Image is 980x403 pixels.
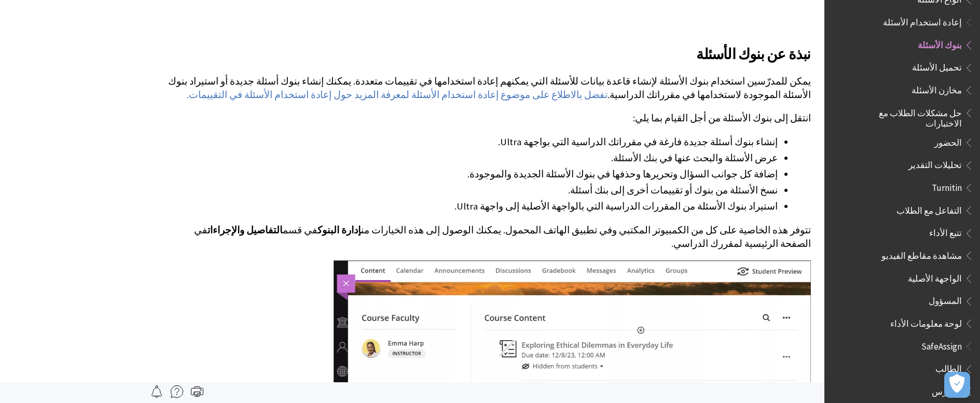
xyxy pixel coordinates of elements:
[168,199,778,214] li: استيراد بنوك الأسئلة من المقررات الدراسية التي بالواجهة الأصلية إلى واجهة Ultra.
[896,202,962,216] span: التفاعل مع الطلاب
[208,224,283,236] span: التفاصيل والإجراءات
[168,224,811,251] p: تتوفر هذه الخاصية على كل من الكمبيوتر المكتبي وفي تطبيق الهاتف المحمول. يمكنك الوصول إلى هذه الخي...
[168,135,778,149] li: إنشاء بنوك أسئلة جديدة فارغة في مقرراتك الدراسية التي بواجهة Ultra.
[929,293,962,307] span: المسؤول
[912,59,962,73] span: تحميل الأسئلة
[168,183,778,198] li: نسخ الأسئلة من بنوك أو تقييمات أخرى إلى بنك أسئلة.
[935,360,962,374] span: الطالب
[858,104,962,129] span: حل مشكلات الطلاب مع الاختبارات
[921,338,962,352] span: SafeAssign
[171,385,183,398] img: More help
[908,157,962,171] span: تحليلات التقدير
[934,134,962,148] span: الحضور
[318,224,361,236] span: إدارة البنوك
[912,81,962,95] span: مخازن الأسئلة
[944,372,970,398] button: فتح التفضيلات
[883,13,962,27] span: إعادة استخدام الأسئلة
[168,75,811,102] p: يمكن للمدرّسين استخدام بنوك الأسئلة لإنشاء قاعدة بيانات للأسئلة التي يمكنهم إعادة استخدامها في تق...
[929,225,962,239] span: تتبع الأداء
[881,247,962,261] span: مشاهدة مقاطع الفيديو
[932,383,962,397] span: المدرس
[918,36,962,50] span: بنوك الأسئلة
[932,179,962,193] span: Turnitin
[187,89,608,101] a: تفضل بالاطلاع على موضوع إعادة استخدام الأسئلة لمعرفة المزيد حول إعادة استخدام الأسئلة في التقييمات.
[890,315,962,329] span: لوحة معلومات الأداء
[168,31,811,65] h2: نبذة عن بنوك الأسئلة
[168,151,778,165] li: عرض الأسئلة والبحث عنها في بنك الأسئلة.
[168,167,778,182] li: إضافة كل جوانب السؤال وتحريرها وحذفها في بنوك الأسئلة الجديدة والموجودة.
[191,385,203,398] img: Print
[908,270,962,284] span: الواجهة الأصلية
[168,112,811,125] p: انتقل إلى بنوك الأسئلة من أجل القيام بما يلي:
[150,385,163,398] img: Follow this page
